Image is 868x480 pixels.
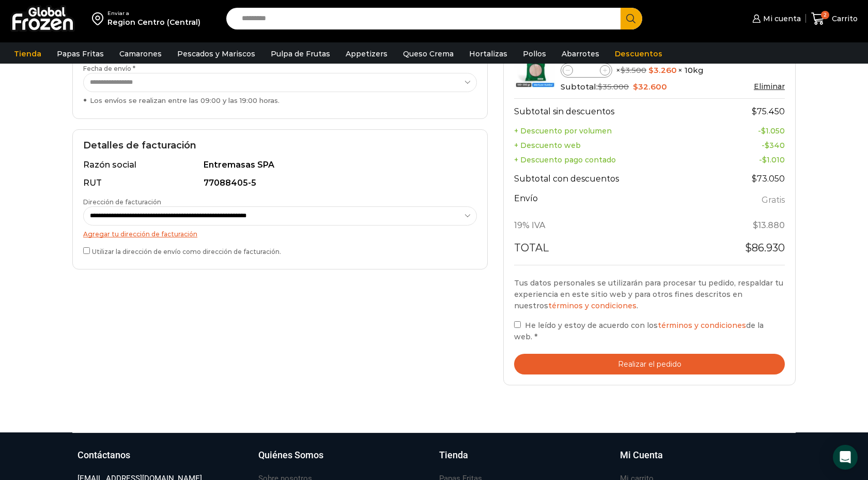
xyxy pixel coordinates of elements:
[83,140,477,152] h2: Detalles de facturación
[439,448,468,462] h3: Tienda
[114,44,167,64] a: Camarones
[620,448,663,462] h3: Mi Cuenta
[754,82,785,91] a: Eliminar
[762,155,785,164] bdi: 1.010
[753,220,758,230] span: $
[548,301,637,310] a: términos y condiciones
[172,44,260,64] a: Pescados y Mariscos
[92,10,107,27] img: address-field-icon.svg
[761,126,766,136] span: $
[811,7,858,31] a: 2 Carrito
[752,107,785,116] bdi: 75.450
[514,153,713,167] th: + Descuento pago contado
[753,220,785,230] span: 13.880
[83,198,477,226] label: Dirección de facturación
[340,44,393,64] a: Appetizers
[83,245,477,256] label: Utilizar la dirección de envío como dirección de facturación.
[514,98,713,124] th: Subtotal sin descuentos
[658,321,746,330] a: términos y condiciones
[514,237,713,264] th: Total
[204,159,471,171] div: Entremasas SPA
[266,44,335,64] a: Pulpa de Frutas
[83,206,477,226] select: Dirección de facturación
[633,82,667,92] bdi: 32.600
[713,153,784,167] td: -
[107,17,200,27] div: Region Centro (Central)
[83,64,477,106] label: Fecha de envío *
[83,159,202,171] div: Razón social
[107,10,200,17] div: Enviar a
[621,8,642,29] button: Search button
[52,44,109,64] a: Papas Fritas
[514,124,713,138] th: + Descuento por volumen
[514,214,713,238] th: 19% IVA
[633,82,638,92] span: $
[83,230,197,238] a: Agregar tu dirección de facturación
[83,247,90,254] input: Utilizar la dirección de envío como dirección de facturación.
[573,64,600,77] input: Product quantity
[648,65,677,75] bdi: 3.260
[752,107,757,116] span: $
[752,174,757,184] span: $
[765,141,785,150] bdi: 340
[514,354,785,375] button: Realizar el pedido
[648,65,654,75] span: $
[83,73,477,92] select: Fecha de envío * Los envíos se realizan entre las 09:00 y las 19:00 horas.
[464,44,513,64] a: Hortalizas
[204,177,471,189] div: 77088405-5
[561,81,785,93] div: Subtotal:
[514,277,785,312] p: Tus datos personales se utilizarán para procesar tu pedido, respaldar tu experiencia en este siti...
[83,96,477,106] div: Los envíos se realizan entre las 09:00 y las 19:00 horas.
[762,193,785,208] label: Gratis
[514,321,521,328] input: He leído y estoy de acuerdo con lostérminos y condicionesde la web. *
[598,82,602,92] span: $
[713,124,784,138] td: -
[258,448,323,462] h3: Quiénes Somos
[83,177,202,189] div: RUT
[752,174,785,184] bdi: 73.050
[78,448,130,462] h3: Contáctanos
[765,141,769,150] span: $
[821,11,829,19] span: 2
[518,44,551,64] a: Pollos
[258,448,429,472] a: Quiénes Somos
[745,242,752,254] span: $
[762,155,767,164] span: $
[598,82,629,92] bdi: 35.000
[514,138,713,153] th: + Descuento web
[761,126,785,136] bdi: 1.050
[745,242,785,254] bdi: 86.930
[514,321,764,341] span: He leído y estoy de acuerdo con los de la web.
[620,448,791,472] a: Mi Cuenta
[713,138,784,153] td: -
[621,65,646,75] bdi: 3.500
[829,13,858,24] span: Carrito
[78,448,248,472] a: Contáctanos
[750,8,800,29] a: Mi cuenta
[514,167,713,191] th: Subtotal con descuentos
[9,44,47,64] a: Tienda
[398,44,459,64] a: Queso Crema
[621,65,625,75] span: $
[610,44,668,64] a: Descuentos
[833,445,858,470] div: Open Intercom Messenger
[514,191,713,214] th: Envío
[534,332,537,341] abbr: requerido
[761,13,801,24] span: Mi cuenta
[439,448,610,472] a: Tienda
[556,44,605,64] a: Abarrotes
[561,63,785,78] div: × × 10kg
